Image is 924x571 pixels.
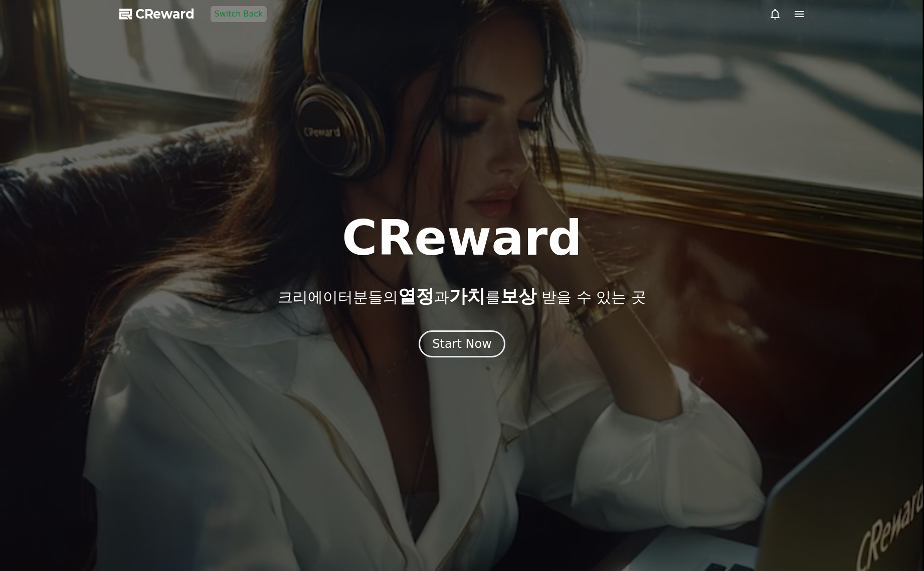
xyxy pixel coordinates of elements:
[432,336,492,352] div: Start Now
[342,214,582,262] h1: CReward
[135,6,195,22] span: CReward
[398,286,434,306] span: 열정
[419,330,505,357] button: Start Now
[500,286,536,306] span: 보상
[119,6,195,22] a: CReward
[278,286,646,306] p: 크리에이터분들의 과 를 받을 수 있는 곳
[449,286,485,306] span: 가치
[419,340,505,350] a: Start Now
[211,6,267,22] button: Switch Back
